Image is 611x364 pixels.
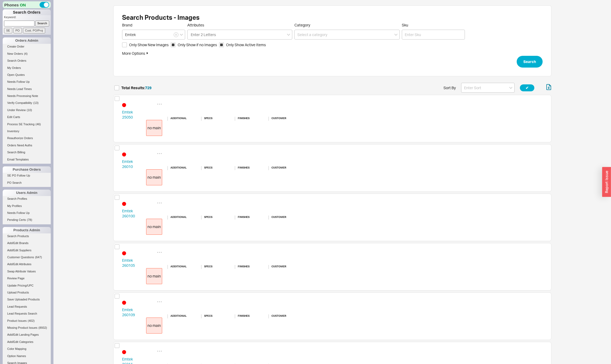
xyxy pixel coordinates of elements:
[204,314,227,317] h6: specs
[3,233,51,239] a: Search Products
[129,42,169,48] span: Only Show New Images
[122,51,543,56] div: More Options
[122,14,543,21] h1: Search Products - Images
[7,52,23,55] span: New Orders
[238,216,260,218] h6: finishes
[3,51,51,57] a: New Orders(4)
[3,72,51,78] a: Open Quotes
[3,290,51,295] a: Upload Products
[3,255,51,260] a: Customer Questions(647)
[271,216,294,218] h6: customer
[7,256,34,259] span: Customer Questions
[3,283,51,288] a: Update Pricing/UPC
[3,107,51,113] a: Under Review(10)
[3,318,51,324] a: Product Issues(402)
[7,218,26,221] span: Pending Certs
[122,23,132,27] span: Brand
[38,326,47,329] span: ( 8932 )
[7,319,27,322] span: Product Issues
[7,211,30,214] span: Needs Follow Up
[526,85,529,91] span: ✔︎
[3,37,51,44] div: Orders Admin
[27,108,32,112] span: ( 10 )
[204,117,227,119] h6: specs
[402,30,465,40] input: Sku
[204,216,227,218] h6: specs
[3,143,51,148] a: Orders Need Auths
[7,108,26,112] span: Under Review
[171,42,176,47] input: Only Show if no Images
[4,28,12,33] input: SE
[3,9,51,15] h1: Search Orders
[187,23,204,27] span: Attributes
[4,15,51,21] p: Keyword:
[394,34,398,36] svg: open menu
[146,318,162,334] div: no main
[3,114,51,120] a: Edit Carts
[170,265,193,268] h6: additional
[461,83,515,93] input: Enter Sort
[3,79,51,85] a: Needs Follow Up
[3,157,51,162] a: Email Templates
[122,258,135,268] a: Emtek260105
[238,314,260,317] h6: finishes
[3,166,51,173] div: Purchase Orders
[3,135,51,141] a: Reauthorize Orders
[27,218,32,221] span: ( 78 )
[271,117,294,119] h6: customer
[520,84,534,91] button: ✔︎
[170,314,193,317] h6: additional
[3,346,51,352] a: Color Mapping
[35,256,42,259] span: ( 647 )
[121,86,151,90] h5: Total Results:
[3,190,51,196] div: Users Admin
[3,353,51,359] a: Option Names
[3,86,51,92] a: Needs Lead Times
[3,203,51,209] a: My Profiles
[3,44,51,49] a: Create Order
[3,58,51,64] a: Search Orders
[170,117,193,119] h6: additional
[294,23,310,27] span: Category
[3,297,51,302] a: Save Uploaded Products
[13,28,22,33] input: PO
[3,339,51,345] a: Add/Edit Categories
[146,268,162,284] div: no main
[7,80,30,83] span: Needs Follow Up
[146,120,162,136] div: no main
[3,269,51,274] a: Swap Attribute Values
[122,159,133,169] a: Emtek26010
[24,52,28,55] span: ( 4 )
[35,21,49,26] input: Search
[28,319,35,322] span: ( 402 )
[146,219,162,235] div: no main
[517,56,543,68] button: Search
[443,85,456,91] span: Sort By
[3,128,51,134] a: Inventory
[170,166,193,169] h6: additional
[7,305,27,308] span: Lead Requests
[3,173,51,178] a: SE PO Follow Up
[3,304,51,310] a: Lead Requests
[178,42,217,48] span: Only Show if no Images
[226,42,266,48] span: Only Show Active Items
[271,166,294,169] h6: customer
[23,28,45,33] input: Cust. PO/Proj
[3,180,51,186] a: PO Search
[190,32,217,38] input: Attributes
[3,240,51,246] a: Add/Edit Brands
[238,265,260,268] h6: finishes
[7,101,32,104] span: Verify Compatibility
[3,100,51,106] a: Verify Compatibility(13)
[523,58,536,65] span: Search
[3,150,51,155] a: Search Billing
[294,30,400,40] input: Select a category
[3,248,51,253] a: Add/Edit Suppliers
[509,87,512,89] svg: open menu
[145,85,151,90] span: 729
[402,23,465,28] span: Sku
[7,94,38,97] span: Needs Processing Note
[238,166,260,169] h6: finishes
[3,261,51,267] a: Add/Edit Attributes
[20,2,26,8] span: ON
